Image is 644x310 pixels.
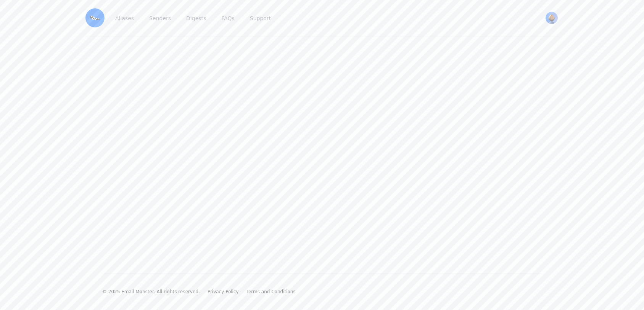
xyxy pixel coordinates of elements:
a: Terms and Conditions [246,289,296,295]
li: © 2025 Email Monster. All rights reserved. [102,289,200,295]
img: Email Monster [85,8,105,27]
span: Terms and Conditions [246,289,296,294]
span: Privacy Policy [208,289,239,294]
button: User menu [545,11,559,25]
a: Privacy Policy [208,289,239,295]
img: beebe's Avatar [546,12,558,24]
